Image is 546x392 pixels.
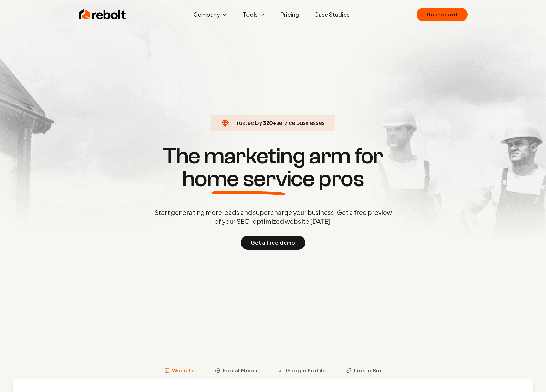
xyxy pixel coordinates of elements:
[172,367,195,374] span: Website
[188,8,233,21] button: Company
[336,363,392,379] button: Link in Bio
[275,8,304,21] a: Pricing
[417,8,467,21] a: Dashboard
[276,119,325,126] span: service businesses
[153,208,393,226] p: Start generating more leads and supercharge your business. Get a free preview of your SEO-optimiz...
[241,236,305,250] button: Get a free demo
[182,168,315,190] span: home service
[273,119,276,126] span: +
[79,8,126,21] img: Rebolt Logo
[354,367,381,374] span: Link in Bio
[234,119,262,126] span: Trusted by
[223,367,258,374] span: Social Media
[268,363,336,379] button: Google Profile
[122,145,425,190] h1: The marketing arm for pros
[238,8,270,21] button: Tools
[309,8,355,21] a: Case Studies
[205,363,268,379] button: Social Media
[286,367,326,374] span: Google Profile
[263,118,273,127] span: 320
[154,363,205,379] button: Website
